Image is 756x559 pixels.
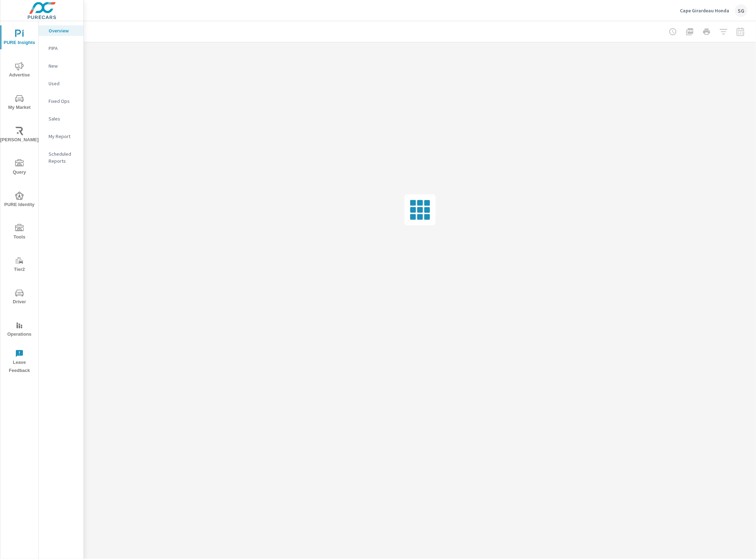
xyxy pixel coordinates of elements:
span: Driver [2,289,36,306]
p: PIPA [49,45,78,52]
div: Overview [39,25,83,36]
div: My Report [39,131,83,142]
span: Query [2,159,36,176]
div: New [39,61,83,71]
p: Used [49,80,78,87]
span: My Market [2,94,36,112]
span: [PERSON_NAME] [2,127,36,144]
div: SG [735,4,748,17]
div: Fixed Ops [39,96,83,106]
p: Cape Girardeau Honda [680,7,729,14]
div: Sales [39,113,83,124]
div: Scheduled Reports [39,149,83,166]
p: Scheduled Reports [49,150,78,164]
p: Overview [49,27,78,34]
span: Tools [2,224,36,241]
p: Fixed Ops [49,98,78,105]
span: Operations [2,321,36,338]
span: PURE Insights [2,30,36,47]
span: PURE Identity [2,192,36,209]
div: PIPA [39,43,83,54]
span: Advertise [2,62,36,79]
div: nav menu [0,21,38,378]
div: Used [39,78,83,89]
p: New [49,62,78,69]
span: Tier2 [2,256,36,274]
span: Leave Feedback [2,349,36,375]
p: Sales [49,115,78,122]
p: My Report [49,133,78,140]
